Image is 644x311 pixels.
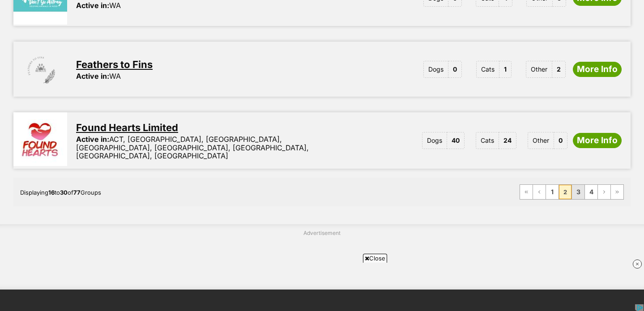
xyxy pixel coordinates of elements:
[76,72,109,81] span: Active in:
[528,132,554,149] span: Other
[633,260,642,268] img: close_rtb.svg
[76,135,109,144] span: Active in:
[48,189,55,196] strong: 16
[363,254,387,263] span: Close
[423,61,448,78] span: Dogs
[598,185,610,199] a: Next page
[13,42,67,95] img: Feathers to Fins
[60,189,68,196] strong: 30
[499,132,516,149] span: 24
[520,185,533,199] a: First page
[76,72,121,80] div: WA
[76,59,153,70] a: Feathers to Fins
[559,185,571,199] span: Page 2
[73,189,81,196] strong: 77
[476,61,499,78] span: Cats
[20,189,101,196] span: Displaying to of Groups
[422,132,447,149] span: Dogs
[546,185,559,199] a: Page 1
[448,61,462,78] span: 0
[520,184,624,200] nav: Pagination
[447,132,465,149] span: 40
[585,185,597,199] a: Page 4
[499,61,512,78] span: 1
[554,132,567,149] span: 0
[476,132,499,149] span: Cats
[526,61,552,78] span: Other
[76,122,178,133] a: Found Hearts Limited
[611,185,623,199] a: Last page
[76,135,349,160] div: ACT, [GEOGRAPHIC_DATA], [GEOGRAPHIC_DATA], [GEOGRAPHIC_DATA], [GEOGRAPHIC_DATA], [GEOGRAPHIC_DATA...
[573,62,622,77] a: More Info
[552,61,566,78] span: 2
[76,1,121,9] div: WA
[572,185,584,199] a: Page 3
[13,112,67,166] img: Found Hearts Limited
[76,1,109,10] span: Active in:
[533,185,546,199] a: Previous page
[573,133,622,148] a: More Info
